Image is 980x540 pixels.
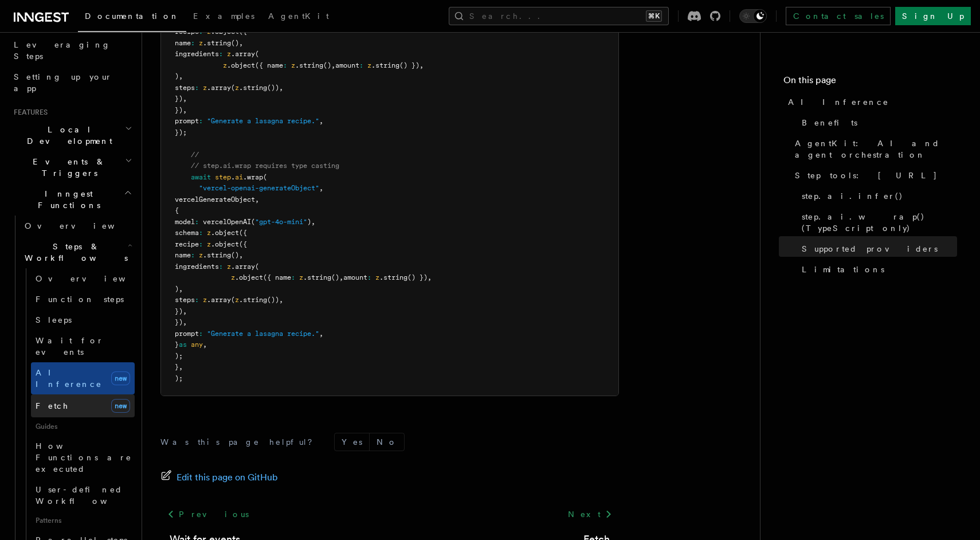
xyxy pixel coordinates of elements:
[263,173,267,181] span: (
[428,273,432,281] span: ,
[203,341,207,349] span: ,
[175,352,183,360] span: );
[36,336,104,357] span: Wait for events
[795,138,957,161] span: AgentKit: AI and agent orchestration
[227,61,255,69] span: .object
[191,341,203,349] span: any
[207,229,211,237] span: z
[283,61,287,69] span: :
[255,50,259,58] span: (
[177,469,278,486] span: Edit this page on GitHub
[267,296,279,304] span: ())
[199,117,203,125] span: :
[790,133,957,165] a: AgentKit: AI and agent orchestration
[191,173,211,181] span: await
[36,441,132,474] span: How Functions are executed
[195,84,199,92] span: :
[207,84,231,92] span: .array
[267,84,279,92] span: ())
[319,184,323,192] span: ,
[335,61,359,69] span: amount
[31,511,135,530] span: Patterns
[175,363,179,371] span: }
[235,273,263,281] span: .object
[175,218,195,226] span: model
[231,173,235,181] span: .
[175,318,183,326] span: })
[797,112,957,133] a: Benefits
[231,39,239,47] span: ()
[797,259,957,280] a: Limitations
[802,117,857,128] span: Benefits
[199,330,203,338] span: :
[175,206,179,214] span: {
[255,61,283,69] span: ({ name
[231,273,235,281] span: z
[175,50,219,58] span: ingredients
[323,61,331,69] span: ()
[231,84,235,92] span: (
[14,72,112,93] span: Setting up your app
[307,218,311,226] span: )
[36,368,102,389] span: AI Inference
[31,479,135,511] a: User-defined Workflows
[199,229,203,237] span: :
[160,469,278,486] a: Edit this page on GitHub
[20,236,135,268] button: Steps & Workflows
[175,72,179,80] span: )
[31,394,135,417] a: Fetchnew
[370,433,404,451] button: No
[31,362,135,394] a: AI Inferencenew
[9,188,124,211] span: Inngest Functions
[255,195,259,204] span: ,
[36,401,69,410] span: Fetch
[31,289,135,310] a: Function steps
[25,221,143,230] span: Overview
[199,251,203,259] span: z
[9,156,125,179] span: Events & Triggers
[783,92,957,112] a: AI Inference
[175,341,179,349] span: }
[449,7,669,25] button: Search...⌘K
[191,162,339,170] span: // step.ai.wrap requires type casting
[183,106,187,114] span: ,
[243,173,263,181] span: .wrap
[255,263,259,271] span: (
[183,318,187,326] span: ,
[211,229,239,237] span: .object
[111,399,130,413] span: new
[299,273,303,281] span: z
[183,307,187,315] span: ,
[36,315,72,324] span: Sleeps
[14,40,111,61] span: Leveraging Steps
[160,504,255,525] a: Previous
[239,229,247,237] span: ({
[9,151,135,183] button: Events & Triggers
[231,263,255,271] span: .array
[9,119,135,151] button: Local Development
[319,117,323,125] span: ,
[36,295,124,304] span: Function steps
[331,61,335,69] span: ,
[20,216,135,236] a: Overview
[239,240,247,248] span: ({
[219,50,223,58] span: :
[186,3,261,31] a: Examples
[802,243,938,255] span: Supported providers
[199,240,203,248] span: :
[191,251,195,259] span: :
[179,285,183,293] span: ,
[175,39,191,47] span: name
[239,251,243,259] span: ,
[303,273,331,281] span: .string
[263,273,291,281] span: ({ name
[203,218,251,226] span: vercelOpenAI
[268,11,329,21] span: AgentKit
[207,117,319,125] span: "Generate a lasagna recipe."
[199,39,203,47] span: z
[231,251,239,259] span: ()
[231,50,255,58] span: .array
[175,263,219,271] span: ingredients
[802,190,903,202] span: step.ai.infer()
[9,124,125,147] span: Local Development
